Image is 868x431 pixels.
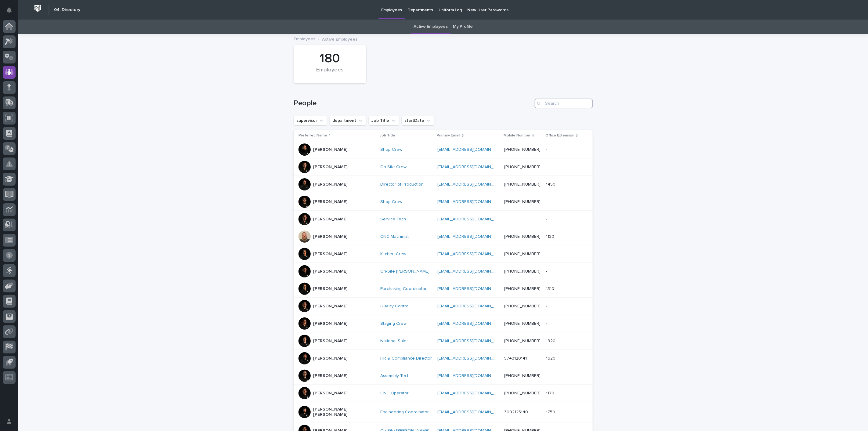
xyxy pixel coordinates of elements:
p: Primary Email [437,132,460,139]
a: [PHONE_NUMBER] [505,200,541,204]
a: Quality Control [380,304,410,309]
a: Shop Crew [380,199,402,205]
p: - [546,302,548,309]
a: Engineering Coordinator [380,410,429,415]
button: supervisor [294,116,327,125]
a: HR & Compliance Director [380,356,432,361]
a: [EMAIL_ADDRESS][DOMAIN_NAME] [437,217,506,221]
a: [PHONE_NUMBER] [505,182,541,187]
a: [PHONE_NUMBER] [505,252,541,256]
a: 5743120141 [505,356,527,360]
div: 180 [304,51,356,66]
tr: [PERSON_NAME]Director of Production [EMAIL_ADDRESS][DOMAIN_NAME] [PHONE_NUMBER]14501450 [294,176,593,193]
p: - [546,268,548,274]
tr: [PERSON_NAME]Shop Crew [EMAIL_ADDRESS][DOMAIN_NAME] [PHONE_NUMBER]-- [294,193,593,211]
p: - [546,250,548,257]
a: On-Site Crew [380,165,407,170]
p: [PERSON_NAME] [313,356,347,361]
tr: [PERSON_NAME]Staging Crew [EMAIL_ADDRESS][DOMAIN_NAME] [PHONE_NUMBER]-- [294,315,593,332]
a: Employees [294,35,315,42]
a: National Sales [380,339,409,344]
p: [PERSON_NAME] [313,147,347,152]
tr: [PERSON_NAME]CNC Machinist [EMAIL_ADDRESS][DOMAIN_NAME] [PHONE_NUMBER]11201120 [294,228,593,245]
a: My Profile [453,20,473,34]
a: [EMAIL_ADDRESS][DOMAIN_NAME] [437,234,506,239]
p: Office Extension [545,132,574,139]
a: On-Site [PERSON_NAME] [380,269,429,274]
p: - [546,215,548,222]
p: [PERSON_NAME] [PERSON_NAME] [313,407,374,417]
img: Workspace Logo [32,3,43,14]
a: [EMAIL_ADDRESS][DOMAIN_NAME] [437,200,506,204]
a: CNC Machinist [380,234,409,239]
a: [PHONE_NUMBER] [505,321,541,326]
p: - [546,372,548,378]
a: [EMAIL_ADDRESS][DOMAIN_NAME] [437,410,506,414]
p: Mobile Number [504,132,531,139]
a: [PHONE_NUMBER] [505,374,541,378]
a: Purchasing Coordinator [380,286,427,292]
p: [PERSON_NAME] [313,373,347,378]
p: [PERSON_NAME] [313,304,347,309]
p: 1750 [546,408,556,415]
a: 3092125140 [505,410,528,414]
a: [EMAIL_ADDRESS][DOMAIN_NAME] [437,269,506,273]
p: [PERSON_NAME] [313,234,347,239]
p: 1120 [546,233,555,239]
p: [PERSON_NAME] [313,321,347,326]
p: 1310 [546,285,555,292]
a: [EMAIL_ADDRESS][DOMAIN_NAME] [437,304,506,308]
tr: [PERSON_NAME]Shop Crew [EMAIL_ADDRESS][DOMAIN_NAME] [PHONE_NUMBER]-- [294,141,593,158]
tr: [PERSON_NAME]Service Tech [EMAIL_ADDRESS][DOMAIN_NAME] -- [294,211,593,228]
a: Director of Production [380,182,424,187]
p: [PERSON_NAME] [313,391,347,396]
tr: [PERSON_NAME]Quality Control [EMAIL_ADDRESS][DOMAIN_NAME] [PHONE_NUMBER]-- [294,298,593,315]
a: Service Tech [380,217,406,222]
p: [PERSON_NAME] [313,199,347,205]
a: [PHONE_NUMBER] [505,269,541,273]
p: [PERSON_NAME] [313,269,347,274]
p: Job Title [380,132,395,139]
a: Assembly Tech [380,373,410,378]
tr: [PERSON_NAME] [PERSON_NAME]Engineering Coordinator [EMAIL_ADDRESS][DOMAIN_NAME] 309212514017501750 [294,402,593,422]
div: Employees [304,67,356,80]
button: department [330,116,366,125]
a: [PHONE_NUMBER] [505,391,541,395]
a: Staging Crew [380,321,407,326]
p: - [546,320,548,326]
tr: [PERSON_NAME]Assembly Tech [EMAIL_ADDRESS][DOMAIN_NAME] [PHONE_NUMBER]-- [294,367,593,385]
input: Search [535,99,593,108]
a: Kitchen Crew [380,252,406,257]
p: - [546,198,548,205]
a: [EMAIL_ADDRESS][DOMAIN_NAME] [437,321,506,326]
a: [PHONE_NUMBER] [505,147,541,152]
a: [EMAIL_ADDRESS][DOMAIN_NAME] [437,182,506,187]
p: [PERSON_NAME] [313,217,347,222]
a: Active Employees [414,20,448,34]
tr: [PERSON_NAME]CNC Operator [EMAIL_ADDRESS][DOMAIN_NAME] [PHONE_NUMBER]11701170 [294,385,593,402]
a: [EMAIL_ADDRESS][DOMAIN_NAME] [437,287,506,291]
p: - [546,146,548,152]
a: [EMAIL_ADDRESS][DOMAIN_NAME] [437,147,506,152]
a: CNC Operator [380,391,409,396]
tr: [PERSON_NAME]National Sales [EMAIL_ADDRESS][DOMAIN_NAME] [PHONE_NUMBER]19201920 [294,332,593,350]
button: Notifications [3,4,16,16]
a: [PHONE_NUMBER] [505,287,541,291]
a: Shop Crew [380,147,402,152]
a: [EMAIL_ADDRESS][DOMAIN_NAME] [437,374,506,378]
a: [EMAIL_ADDRESS][DOMAIN_NAME] [437,165,506,169]
a: [PHONE_NUMBER] [505,304,541,308]
p: 1620 [546,355,557,361]
button: startDate [402,116,434,125]
tr: [PERSON_NAME]Kitchen Crew [EMAIL_ADDRESS][DOMAIN_NAME] [PHONE_NUMBER]-- [294,245,593,263]
h2: 04. Directory [54,7,80,13]
a: [PHONE_NUMBER] [505,234,541,239]
p: [PERSON_NAME] [313,182,347,187]
p: 1170 [546,389,555,396]
p: [PERSON_NAME] [313,165,347,170]
a: [EMAIL_ADDRESS][DOMAIN_NAME] [437,391,506,395]
div: Notifications [8,7,16,17]
button: Job Title [369,116,399,125]
tr: [PERSON_NAME]On-Site Crew [EMAIL_ADDRESS][DOMAIN_NAME] [PHONE_NUMBER]-- [294,158,593,176]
